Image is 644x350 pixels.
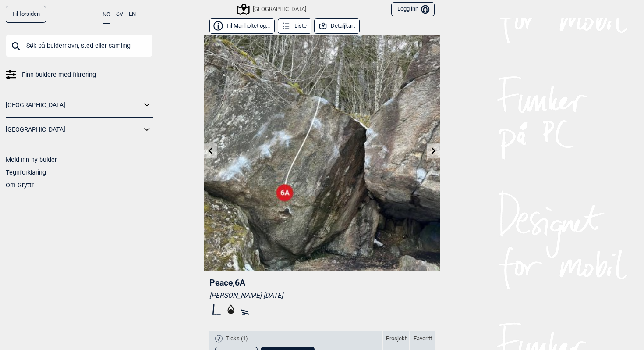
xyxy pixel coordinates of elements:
img: Peace 220306 [204,35,440,271]
a: [GEOGRAPHIC_DATA] [6,123,142,136]
button: Til Mariholtet og... [209,18,275,34]
div: [PERSON_NAME] [DATE] [209,291,435,300]
button: SV [116,6,123,23]
a: Tegnforklaring [6,169,46,176]
a: Finn buldere med filtrering [6,68,153,81]
span: Peace , 6A [209,278,245,288]
a: Meld inn ny bulder [6,156,57,163]
a: [GEOGRAPHIC_DATA] [6,99,142,111]
button: NO [103,6,110,24]
span: Favoritt [414,335,432,343]
span: Finn buldere med filtrering [22,68,96,81]
span: Ticks (1) [226,335,248,343]
input: Søk på buldernavn, sted eller samling [6,34,153,57]
a: Om Gryttr [6,182,34,189]
button: Detaljkart [314,18,360,34]
div: [GEOGRAPHIC_DATA] [238,4,306,14]
button: Logg inn [391,2,435,17]
a: Til forsiden [6,6,46,23]
button: Liste [278,18,311,34]
button: EN [129,6,136,23]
